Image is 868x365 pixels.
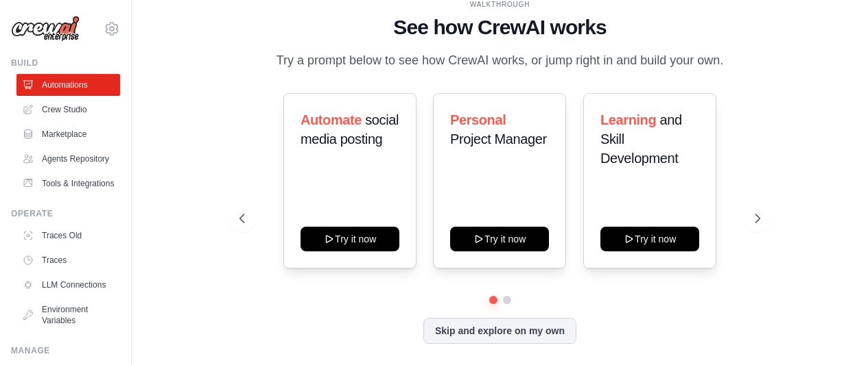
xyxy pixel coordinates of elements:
[16,274,120,296] a: LLM Connections
[11,58,120,68] div: Build
[16,249,120,271] a: Traces
[423,318,576,344] button: Skip and explore on my own
[600,112,682,166] span: and Skill Development
[16,123,120,145] a: Marketplace
[16,99,120,121] a: Crew Studio
[301,112,399,147] span: social media posting
[450,131,547,147] span: Project Manager
[600,112,656,127] span: Learning
[16,225,120,247] a: Traces Old
[239,15,760,40] h1: See how CrewAI works
[600,227,699,251] button: Try it now
[270,51,731,71] p: Try a prompt below to see how CrewAI works, or jump right in and build your own.
[11,16,80,42] img: Logo
[301,112,362,127] span: Automate
[450,227,549,251] button: Try it now
[16,299,120,331] a: Environment Variables
[16,74,120,96] a: Automations
[11,345,120,356] div: Manage
[11,208,120,219] div: Operate
[16,148,120,170] a: Agents Repository
[301,227,399,251] button: Try it now
[16,173,120,194] a: Tools & Integrations
[450,112,506,127] span: Personal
